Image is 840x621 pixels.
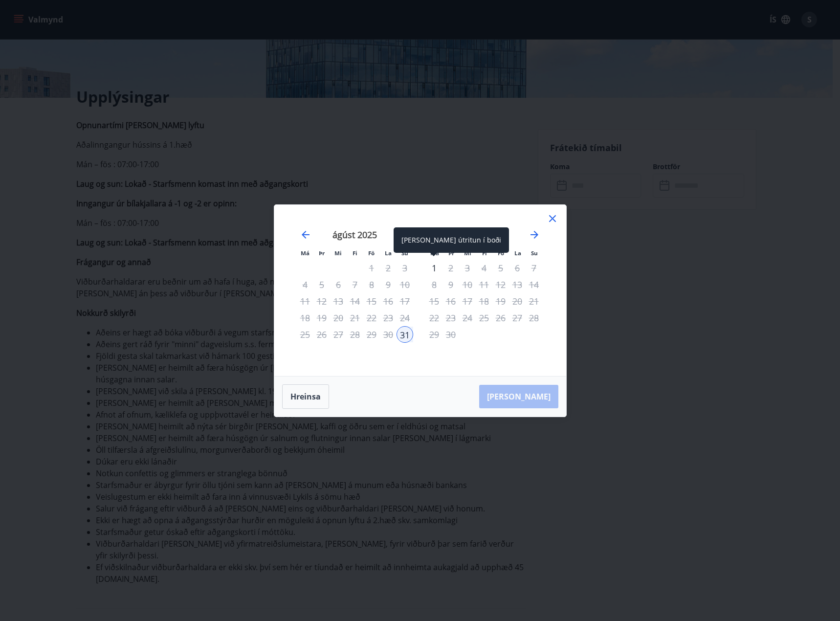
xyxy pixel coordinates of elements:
[476,276,492,293] td: Not available. fimmtudagur, 11. september 2025
[426,293,442,310] td: Not available. mánudagur, 15. september 2025
[526,310,542,326] td: Not available. sunnudagur, 28. september 2025
[514,249,521,257] small: La
[529,229,540,241] div: Move forward to switch to the next month.
[459,310,476,326] td: Not available. miðvikudagur, 24. september 2025
[509,276,526,293] td: Not available. laugardagur, 13. september 2025
[347,293,363,310] td: Not available. fimmtudagur, 14. ágúst 2025
[313,310,330,326] td: Not available. þriðjudagur, 19. ágúst 2025
[363,326,380,343] td: Not available. föstudagur, 29. ágúst 2025
[426,293,442,310] div: Aðeins útritun í boði
[526,293,542,310] td: Not available. sunnudagur, 21. september 2025
[397,326,413,343] td: Selected as start date. sunnudagur, 31. ágúst 2025
[313,276,330,293] td: Not available. þriðjudagur, 5. ágúst 2025
[397,310,413,326] td: Not available. sunnudagur, 24. ágúst 2025
[380,326,397,343] td: Not available. laugardagur, 30. ágúst 2025
[301,249,309,257] small: Má
[426,260,442,276] td: Choose mánudagur, 1. september 2025 as your check-out date. It’s available.
[334,249,342,257] small: Mi
[385,249,392,257] small: La
[380,293,397,310] td: Not available. laugardagur, 16. ágúst 2025
[526,276,542,293] td: Not available. sunnudagur, 14. september 2025
[492,276,509,293] td: Not available. föstudagur, 12. september 2025
[459,260,476,276] td: Not available. miðvikudagur, 3. september 2025
[442,276,459,293] td: Not available. þriðjudagur, 9. september 2025
[426,276,442,293] div: Aðeins útritun í boði
[297,326,313,343] td: Not available. mánudagur, 25. ágúst 2025
[476,310,492,326] td: Not available. fimmtudagur, 25. september 2025
[397,293,413,310] td: Not available. sunnudagur, 17. ágúst 2025
[282,384,329,409] button: Hreinsa
[380,260,397,276] td: Not available. laugardagur, 2. ágúst 2025
[363,276,380,293] td: Not available. föstudagur, 8. ágúst 2025
[509,260,526,276] td: Not available. laugardagur, 6. september 2025
[313,293,330,310] td: Not available. þriðjudagur, 12. ágúst 2025
[476,260,492,276] td: Not available. fimmtudagur, 4. september 2025
[476,293,492,310] td: Not available. fimmtudagur, 18. september 2025
[531,249,538,257] small: Su
[492,293,509,310] td: Not available. föstudagur, 19. september 2025
[347,276,363,293] td: Not available. fimmtudagur, 7. ágúst 2025
[297,276,313,293] td: Not available. mánudagur, 4. ágúst 2025
[397,326,413,343] div: 31
[426,310,442,326] td: Not available. mánudagur, 22. september 2025
[492,310,509,326] td: Not available. föstudagur, 26. september 2025
[347,326,363,343] td: Not available. fimmtudagur, 28. ágúst 2025
[353,249,357,257] small: Fi
[363,310,380,326] td: Not available. föstudagur, 22. ágúst 2025
[330,276,347,293] td: Not available. miðvikudagur, 6. ágúst 2025
[363,260,380,276] td: Not available. föstudagur, 1. ágúst 2025
[319,249,325,257] small: Þr
[442,260,459,276] td: Not available. þriðjudagur, 2. september 2025
[380,276,397,293] td: Not available. laugardagur, 9. ágúst 2025
[459,293,476,310] td: Not available. miðvikudagur, 17. september 2025
[442,310,459,326] td: Not available. þriðjudagur, 23. september 2025
[394,227,509,253] div: [PERSON_NAME] útritun í boði
[300,229,311,241] div: Move backward to switch to the previous month.
[492,260,509,276] td: Not available. föstudagur, 5. september 2025
[380,310,397,326] td: Not available. laugardagur, 23. ágúst 2025
[347,310,363,326] td: Not available. fimmtudagur, 21. ágúst 2025
[332,229,377,241] strong: ágúst 2025
[330,326,347,343] td: Not available. miðvikudagur, 27. ágúst 2025
[313,326,330,343] td: Not available. þriðjudagur, 26. ágúst 2025
[426,276,442,293] td: Not available. mánudagur, 8. september 2025
[368,249,375,257] small: Fö
[426,260,442,276] div: Aðeins útritun í boði
[426,310,442,326] div: Aðeins útritun í boði
[442,293,459,310] td: Not available. þriðjudagur, 16. september 2025
[330,293,347,310] td: Not available. miðvikudagur, 13. ágúst 2025
[297,310,313,326] td: Not available. mánudagur, 18. ágúst 2025
[397,260,413,276] td: Not available. sunnudagur, 3. ágúst 2025
[286,217,554,364] div: Calendar
[426,326,442,343] div: Aðeins útritun í boði
[509,310,526,326] td: Not available. laugardagur, 27. september 2025
[397,276,413,293] td: Not available. sunnudagur, 10. ágúst 2025
[330,310,347,326] td: Not available. miðvikudagur, 20. ágúst 2025
[526,260,542,276] td: Not available. sunnudagur, 7. september 2025
[459,276,476,293] td: Not available. miðvikudagur, 10. september 2025
[426,326,442,343] td: Not available. mánudagur, 29. september 2025
[363,293,380,310] td: Not available. föstudagur, 15. ágúst 2025
[297,293,313,310] td: Not available. mánudagur, 11. ágúst 2025
[442,326,459,343] td: Not available. þriðjudagur, 30. september 2025
[509,293,526,310] td: Not available. laugardagur, 20. september 2025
